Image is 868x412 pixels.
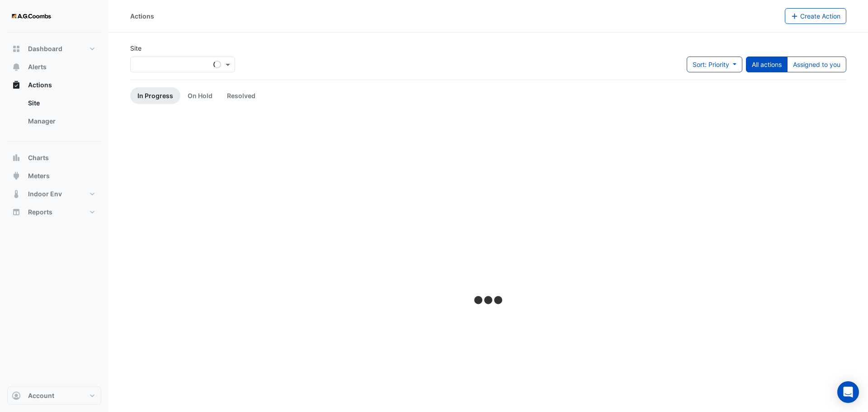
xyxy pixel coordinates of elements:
[21,112,101,130] a: Manager
[7,149,101,167] button: Charts
[7,387,101,405] button: Account
[12,81,21,90] app-icon: Actions
[800,12,840,20] span: Create Action
[28,391,54,400] span: Account
[837,381,859,403] div: Open Intercom Messenger
[28,208,52,217] span: Reports
[7,94,101,134] div: Actions
[28,153,49,162] span: Charts
[12,189,21,199] app-icon: Indoor Env
[21,94,101,112] a: Site
[787,57,846,72] button: Assigned to you
[28,171,50,180] span: Meters
[28,44,62,53] span: Dashboard
[7,58,101,76] button: Alerts
[687,57,742,72] button: Sort: Priority
[130,87,180,104] a: In Progress
[28,62,47,71] span: Alerts
[11,7,52,25] img: Company Logo
[7,76,101,94] button: Actions
[12,44,21,53] app-icon: Dashboard
[7,203,101,221] button: Reports
[12,171,21,180] app-icon: Meters
[28,81,52,90] span: Actions
[7,185,101,203] button: Indoor Env
[180,87,220,104] a: On Hold
[12,208,21,217] app-icon: Reports
[12,153,21,162] app-icon: Charts
[130,43,142,53] label: Site
[693,61,729,68] span: Sort: Priority
[130,11,154,21] div: Actions
[7,40,101,58] button: Dashboard
[7,167,101,185] button: Meters
[28,189,62,199] span: Indoor Env
[220,87,263,104] a: Resolved
[746,57,788,72] button: All actions
[785,8,847,24] button: Create Action
[12,62,21,71] app-icon: Alerts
